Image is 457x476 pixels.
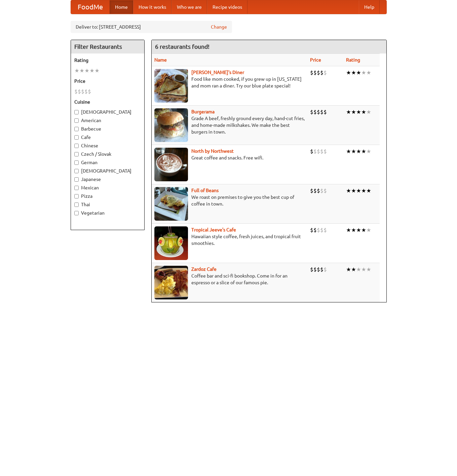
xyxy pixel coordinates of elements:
[74,168,141,174] label: [DEMOGRAPHIC_DATA]
[359,0,380,14] a: Help
[320,226,323,234] li: $
[71,21,232,33] div: Deliver to: [STREET_ADDRESS]
[310,266,313,273] li: $
[346,57,360,63] a: Rating
[191,188,219,193] b: Full of Beans
[317,148,320,155] li: $
[154,187,188,221] img: beans.jpg
[317,266,320,273] li: $
[323,69,327,76] li: $
[191,266,217,272] a: Zardoz Cafe
[74,67,79,74] li: ★
[191,109,215,114] b: Burgerama
[191,227,236,232] a: Tropical Jeeve's Cafe
[351,226,356,234] li: ★
[154,266,188,299] img: zardoz.jpg
[366,108,371,116] li: ★
[74,78,141,84] h5: Price
[71,0,110,14] a: FoodMe
[310,108,313,116] li: $
[313,226,317,234] li: $
[74,118,79,123] input: American
[310,148,313,155] li: $
[74,184,141,191] label: Mexican
[320,187,323,194] li: $
[356,226,361,234] li: ★
[74,194,79,198] input: Pizza
[356,266,361,273] li: ★
[74,152,79,156] input: Czech / Slovak
[191,70,244,75] a: [PERSON_NAME]'s Diner
[154,226,188,260] img: jeeves.jpg
[79,67,84,74] li: ★
[154,194,305,207] p: We roast on premises to give you the best cup of coffee in town.
[366,226,371,234] li: ★
[74,159,141,166] label: German
[154,233,305,247] p: Hawaiian style coffee, fresh juices, and tropical fruit smoothies.
[74,134,141,141] label: Cafe
[154,115,305,135] p: Grade A beef, freshly ground every day, hand-cut fries, and home-made milkshakes. We make the bes...
[71,40,144,53] h4: Filter Restaurants
[211,24,227,30] a: Change
[154,154,305,161] p: Great coffee and snacks. Free wifi.
[351,108,356,116] li: ★
[313,148,317,155] li: $
[74,125,141,132] label: Barbecue
[361,148,366,155] li: ★
[172,0,207,14] a: Who we are
[361,69,366,76] li: ★
[320,266,323,273] li: $
[74,88,78,95] li: $
[310,226,313,234] li: $
[84,67,89,74] li: ★
[346,187,351,194] li: ★
[356,69,361,76] li: ★
[310,57,321,63] a: Price
[74,186,79,190] input: Mexican
[154,69,188,103] img: sallys.jpg
[356,187,361,194] li: ★
[346,266,351,273] li: ★
[207,0,247,14] a: Recipe videos
[361,226,366,234] li: ★
[366,187,371,194] li: ★
[361,108,366,116] li: ★
[313,266,317,273] li: $
[323,226,327,234] li: $
[74,177,79,182] input: Japanese
[351,266,356,273] li: ★
[154,148,188,181] img: north.jpg
[313,69,317,76] li: $
[74,127,79,131] input: Barbecue
[74,151,141,157] label: Czech / Slovak
[89,67,94,74] li: ★
[317,187,320,194] li: $
[94,67,100,74] li: ★
[74,135,79,140] input: Cafe
[361,266,366,273] li: ★
[366,69,371,76] li: ★
[191,148,234,154] a: North by Northwest
[323,108,327,116] li: $
[81,88,84,95] li: $
[323,187,327,194] li: $
[74,201,141,208] label: Thai
[366,266,371,273] li: ★
[74,142,141,149] label: Chinese
[74,210,141,216] label: Vegetarian
[317,226,320,234] li: $
[155,43,210,50] ng-pluralize: 6 restaurants found!
[154,272,305,286] p: Coffee bar and sci-fi bookshop. Come in for an espresso or a slice of our famous pie.
[313,187,317,194] li: $
[74,57,141,64] h5: Rating
[317,108,320,116] li: $
[317,69,320,76] li: $
[154,57,167,63] a: Name
[366,148,371,155] li: ★
[310,69,313,76] li: $
[74,160,79,165] input: German
[323,148,327,155] li: $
